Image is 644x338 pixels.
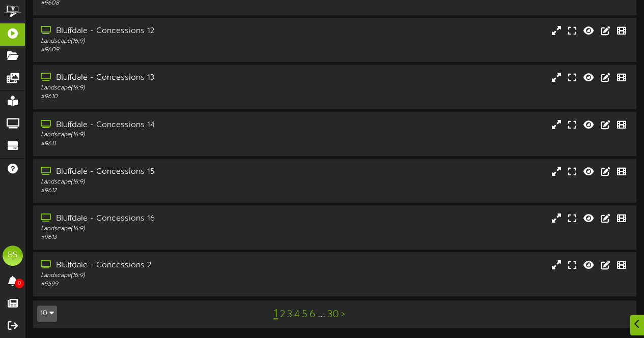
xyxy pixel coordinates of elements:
[318,309,325,320] a: ...
[41,178,277,187] div: Landscape ( 16:9 )
[41,46,277,54] div: # 9609
[41,93,277,101] div: # 9610
[294,309,300,320] a: 4
[41,119,277,131] div: Bluffdale - Concessions 14
[41,225,277,233] div: Landscape ( 16:9 )
[327,309,339,320] a: 30
[280,309,285,320] a: 2
[15,279,24,288] span: 0
[41,233,277,242] div: # 9613
[310,309,316,320] a: 6
[302,309,307,320] a: 5
[41,25,277,37] div: Bluffdale - Concessions 12
[37,305,57,322] button: 10
[41,280,277,289] div: # 9599
[41,187,277,195] div: # 9612
[41,37,277,46] div: Landscape ( 16:9 )
[41,131,277,139] div: Landscape ( 16:9 )
[273,308,278,321] a: 1
[41,213,277,225] div: Bluffdale - Concessions 16
[41,72,277,84] div: Bluffdale - Concessions 13
[41,271,277,280] div: Landscape ( 16:9 )
[41,260,277,271] div: Bluffdale - Concessions 2
[41,166,277,178] div: Bluffdale - Concessions 15
[287,309,292,320] a: 3
[41,84,277,93] div: Landscape ( 16:9 )
[341,309,345,320] a: >
[3,245,23,266] div: BS
[41,140,277,148] div: # 9611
